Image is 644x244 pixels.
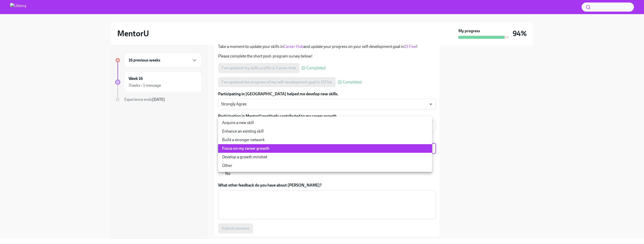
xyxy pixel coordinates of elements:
li: Focus on my career growth [218,144,432,153]
li: Acquire a new skill [218,118,432,127]
li: Enhance an existing skill [218,127,432,136]
li: Other [218,161,432,170]
li: Build a stronger network [218,136,432,144]
li: Develop a growth mindset [218,153,432,161]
